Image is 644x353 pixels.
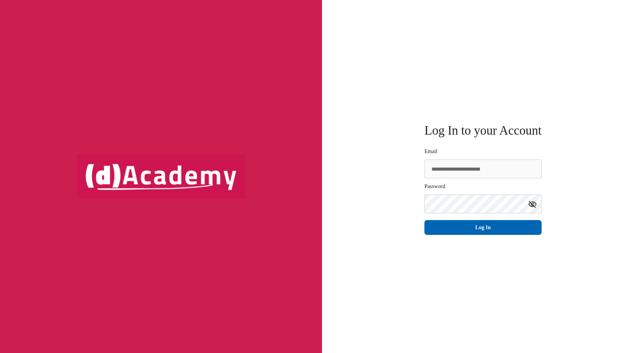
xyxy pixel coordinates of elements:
img: icon [528,201,537,208]
label: Email [424,147,437,156]
label: Password [424,182,445,191]
h3: Log In to your Account [424,125,541,136]
img: logo [77,154,245,199]
button: Log In [424,220,541,235]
